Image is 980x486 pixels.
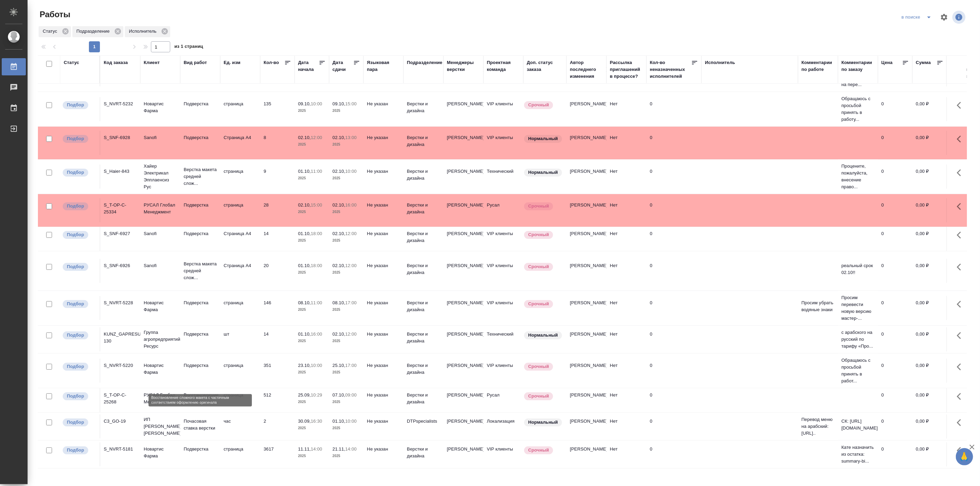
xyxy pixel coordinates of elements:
[364,296,404,320] td: Не указан
[62,331,96,340] div: Можно подбирать исполнителей
[528,102,549,108] p: Срочный
[298,209,326,215] p: 2025
[62,230,96,240] div: Можно подбирать исполнителей
[64,59,79,66] div: Статус
[912,259,947,283] td: 0,00 ₽
[104,101,137,107] div: S_NVRT-5232
[606,165,646,189] td: Нет
[67,203,84,210] p: Подбор
[878,388,912,412] td: 0
[483,198,523,222] td: Русал
[878,131,912,155] td: 0
[878,165,912,189] td: 0
[345,300,357,305] p: 17:00
[606,388,646,412] td: Нет
[566,414,606,439] td: [PERSON_NAME]
[311,392,322,398] p: 10:29
[364,227,404,251] td: Не указан
[333,169,345,174] p: 02.10,
[62,362,96,371] div: Можно подбирать исполнителей
[298,263,311,268] p: 01.10,
[646,165,702,189] td: 0
[220,131,260,155] td: Страница А4
[38,9,70,20] span: Работы
[527,59,563,73] div: Доп. статус заказа
[878,198,912,222] td: 0
[404,227,443,251] td: Верстки и дизайна
[404,296,443,320] td: Верстки и дизайна
[404,414,443,439] td: DTPspecialists
[407,59,442,66] div: Подразделение
[646,259,702,283] td: 0
[333,392,345,398] p: 07.10,
[333,101,345,106] p: 09.10,
[104,392,137,405] div: S_T-OP-C-25268
[104,168,137,175] div: S_Haier-843
[144,416,177,437] p: ИП [PERSON_NAME] [PERSON_NAME]
[447,331,480,338] p: [PERSON_NAME]
[364,198,404,222] td: Не указан
[570,59,603,80] div: Автор последнего изменения
[67,263,84,270] p: Подбор
[606,227,646,251] td: Нет
[260,259,295,283] td: 20
[802,299,835,313] p: Просим убрать водяные знаки
[447,59,480,73] div: Менеджеры верстки
[104,299,137,306] div: S_NVRT-5228
[104,59,128,66] div: Код заказа
[606,131,646,155] td: Нет
[841,357,875,384] p: Обращаюсь с просьбой принять в работ...
[566,97,606,121] td: [PERSON_NAME]
[333,107,360,114] p: 2025
[953,359,969,375] button: Здесь прячутся важные кнопки
[705,59,735,66] div: Исполнитель
[333,369,360,376] p: 2025
[483,327,523,351] td: Технический
[298,107,326,114] p: 2025
[311,135,322,140] p: 12:00
[345,135,357,140] p: 13:00
[62,299,96,309] div: Можно подбирать исполнителей
[404,388,443,412] td: Верстки и дизайна
[447,418,480,425] p: [PERSON_NAME]
[447,392,480,399] p: [PERSON_NAME]
[298,237,326,244] p: 2025
[841,163,875,190] p: Процените, пожалуйста, внесение право...
[566,388,606,412] td: [PERSON_NAME]
[184,392,217,405] p: Восстановление сложного мак...
[646,388,702,412] td: 0
[184,331,217,338] p: Подверстка
[528,332,558,339] p: Нормальный
[144,134,177,141] p: Sanofi
[606,296,646,320] td: Нет
[912,198,947,222] td: 0,00 ₽
[646,227,702,251] td: 0
[367,59,400,73] div: Языковая пара
[841,59,875,73] div: Комментарии по заказу
[953,165,969,181] button: Здесь прячутся важные кнопки
[62,392,96,401] div: Можно подбирать исполнителей
[298,300,311,305] p: 08.10,
[333,263,345,268] p: 02.10,
[953,296,969,313] button: Здесь прячутся важные кнопки
[528,231,549,238] p: Срочный
[566,296,606,320] td: [PERSON_NAME]
[298,269,326,276] p: 2025
[311,231,322,236] p: 18:00
[333,135,345,140] p: 02.10,
[404,327,443,351] td: Верстки и дизайна
[62,202,96,211] div: Можно подбирать исполнителей
[43,28,60,35] p: Статус
[483,414,523,439] td: Локализация
[606,97,646,121] td: Нет
[912,388,947,412] td: 0,00 ₽
[72,26,123,37] div: Подразделение
[878,227,912,251] td: 0
[144,329,177,350] p: Группа агропредприятий Ресурс
[333,175,360,182] p: 2025
[220,97,260,121] td: страница
[610,59,643,80] div: Рассылка приглашений в процессе?
[881,59,893,66] div: Цена
[333,399,360,405] p: 2025
[841,418,875,432] p: СК: [URL][DOMAIN_NAME]..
